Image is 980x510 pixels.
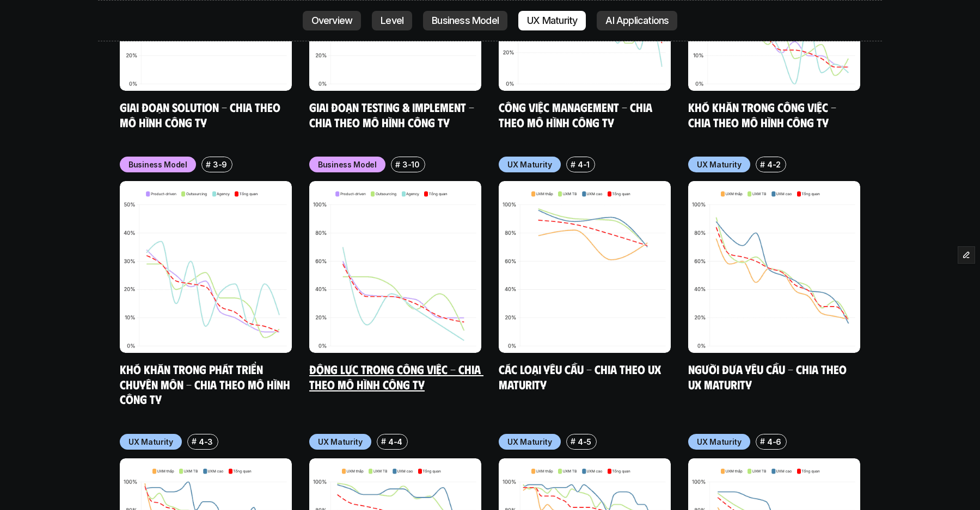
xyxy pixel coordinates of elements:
a: UX Maturity [518,11,586,30]
p: UX Maturity [507,159,552,170]
p: UX Maturity [527,15,577,26]
a: Level [372,11,412,30]
a: Công việc Management - Chia theo mô hình công ty [499,99,655,129]
a: Các loại yêu cầu - Chia theo UX Maturity [499,362,664,391]
p: 4-5 [578,436,591,447]
p: 3-10 [402,159,420,170]
h6: # [760,437,765,445]
h6: # [571,160,575,169]
h6: # [381,437,386,445]
p: 4-3 [199,436,213,447]
a: Khó khăn trong công việc - Chia theo mô hình công ty [688,99,839,129]
p: UX Maturity [318,436,363,447]
h6: # [395,160,400,169]
a: Khó khăn trong phát triển chuyên môn - Chia theo mô hình công ty [120,362,293,406]
p: Level [381,15,403,26]
p: UX Maturity [697,159,742,170]
p: UX Maturity [128,436,173,447]
a: Business Model [423,11,507,30]
button: Edit Framer Content [958,247,975,263]
a: Giai đoạn Solution - Chia theo mô hình công ty [120,99,283,129]
h6: # [206,160,211,169]
p: Business Model [432,15,499,26]
p: 4-6 [767,436,781,447]
p: UX Maturity [697,436,742,447]
a: Giai đoạn Testing & Implement - Chia theo mô hình công ty [309,99,477,129]
h6: # [760,160,765,169]
p: 4-4 [388,436,402,447]
p: 4-2 [767,159,781,170]
p: UX Maturity [507,436,552,447]
p: Business Model [128,159,187,170]
a: Overview [303,11,362,30]
h6: # [192,437,197,445]
p: Business Model [318,159,377,170]
a: AI Applications [597,11,677,30]
a: Người đưa yêu cầu - Chia theo UX Maturity [688,362,849,391]
p: 4-1 [578,159,590,170]
a: Động lực trong công việc - Chia theo mô hình công ty [309,362,483,391]
p: AI Applications [605,15,669,26]
p: 3-9 [213,159,227,170]
p: Overview [311,15,353,26]
h6: # [571,437,575,445]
